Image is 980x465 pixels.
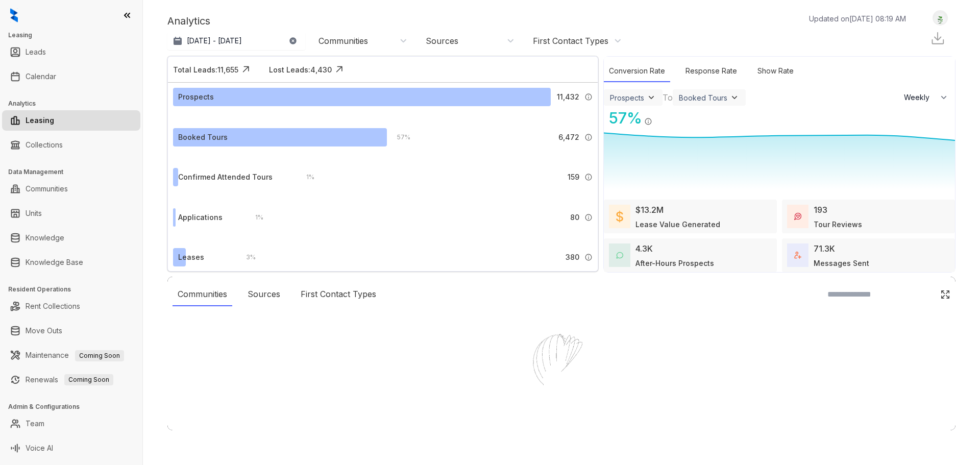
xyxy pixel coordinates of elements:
span: 6,472 [558,132,579,143]
h3: Resident Operations [8,285,142,294]
li: Units [2,203,140,224]
a: RenewalsComing Soon [26,370,113,390]
div: Applications [178,212,223,223]
div: Tour Reviews [814,219,862,230]
div: Prospects [610,93,644,102]
a: Leads [26,42,46,62]
h3: Leasing [8,31,142,40]
p: Updated on [DATE] 08:19 AM [809,13,906,24]
h3: Analytics [8,99,142,108]
div: Lost Leads: 4,430 [269,64,332,75]
li: Maintenance [2,345,140,365]
a: Voice AI [26,438,53,458]
img: Info [584,173,593,181]
img: Info [584,93,593,101]
div: $13.2M [635,204,664,216]
a: Collections [26,135,63,155]
li: Rent Collections [2,296,140,316]
div: 4.3K [635,242,653,255]
div: 1 % [296,172,314,183]
a: Move Outs [26,321,62,341]
a: Communities [26,179,68,199]
img: ViewFilterArrow [729,92,740,103]
img: Info [584,253,593,261]
a: Knowledge [26,228,64,248]
h3: Data Management [8,167,142,177]
div: Leases [178,252,204,263]
img: TotalFum [794,252,801,259]
img: logo [10,8,18,22]
img: Info [644,117,652,126]
a: Leasing [26,110,54,131]
img: TourReviews [794,213,801,220]
img: Download [930,31,945,46]
div: Messages Sent [814,258,869,268]
li: Move Outs [2,321,140,341]
li: Renewals [2,370,140,390]
div: 3 % [236,252,256,263]
div: Sources [426,35,458,46]
li: Voice AI [2,438,140,458]
img: SearchIcon [919,290,927,299]
div: Show Rate [752,60,799,82]
img: Click Icon [652,108,668,124]
span: 80 [570,212,579,223]
li: Knowledge Base [2,252,140,273]
span: Coming Soon [64,374,113,385]
div: Sources [242,283,285,306]
img: UserAvatar [933,13,947,23]
li: Team [2,413,140,434]
a: Rent Collections [26,296,80,316]
div: First Contact Types [296,283,381,306]
div: 57 % [604,107,642,130]
img: AfterHoursConversations [616,252,623,259]
div: Confirmed Attended Tours [178,172,273,183]
li: Collections [2,135,140,155]
div: 71.3K [814,242,835,255]
img: LeaseValue [616,210,623,223]
button: [DATE] - [DATE] [167,32,305,50]
img: Click Icon [238,62,254,77]
div: Total Leads: 11,655 [173,64,238,75]
span: Coming Soon [75,350,124,361]
li: Calendar [2,66,140,87]
div: Prospects [178,91,214,103]
div: 57 % [387,132,410,143]
span: 11,432 [557,91,579,103]
li: Knowledge [2,228,140,248]
div: After-Hours Prospects [635,258,714,268]
div: Loading... [544,414,580,425]
li: Leads [2,42,140,62]
div: Booked Tours [178,132,228,143]
a: Knowledge Base [26,252,83,273]
li: Communities [2,179,140,199]
div: Booked Tours [679,93,727,102]
div: First Contact Types [533,35,608,46]
a: Team [26,413,44,434]
a: Calendar [26,66,56,87]
div: 1 % [245,212,263,223]
a: Units [26,203,42,224]
div: Conversion Rate [604,60,670,82]
button: Weekly [898,88,955,107]
img: ViewFilterArrow [646,92,656,103]
div: Communities [318,35,368,46]
div: To [663,91,673,104]
div: 193 [814,204,827,216]
span: Weekly [904,92,935,103]
img: Click Icon [332,62,347,77]
div: Lease Value Generated [635,219,720,230]
img: Info [584,133,593,141]
p: Analytics [167,13,210,29]
span: 159 [568,172,579,183]
div: Communities [173,283,232,306]
li: Leasing [2,110,140,131]
div: Response Rate [680,60,742,82]
h3: Admin & Configurations [8,402,142,411]
img: Loader [510,312,612,414]
span: 380 [566,252,579,263]
img: Info [584,213,593,222]
p: [DATE] - [DATE] [187,36,242,46]
img: Click Icon [940,289,950,300]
